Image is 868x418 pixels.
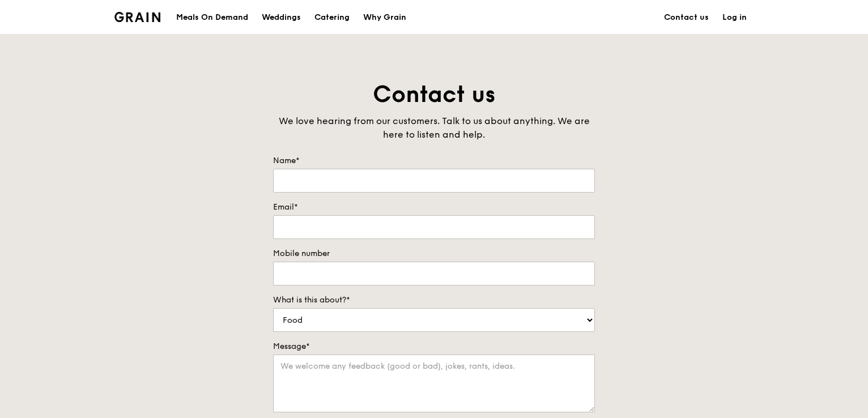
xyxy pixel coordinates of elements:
label: Name* [273,155,595,167]
a: Why Grain [356,1,413,35]
label: Message* [273,341,595,352]
a: Contact us [657,1,716,35]
a: Catering [308,1,356,35]
div: Why Grain [363,1,406,35]
label: Email* [273,202,595,213]
a: Weddings [255,1,308,35]
div: Catering [314,1,350,35]
a: Log in [716,1,754,35]
h1: Contact us [273,79,595,110]
div: Weddings [262,1,301,35]
label: Mobile number [273,248,595,259]
img: Grain [114,12,160,22]
label: What is this about?* [273,295,595,306]
div: Meals On Demand [176,1,248,35]
div: We love hearing from our customers. Talk to us about anything. We are here to listen and help. [273,114,595,142]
